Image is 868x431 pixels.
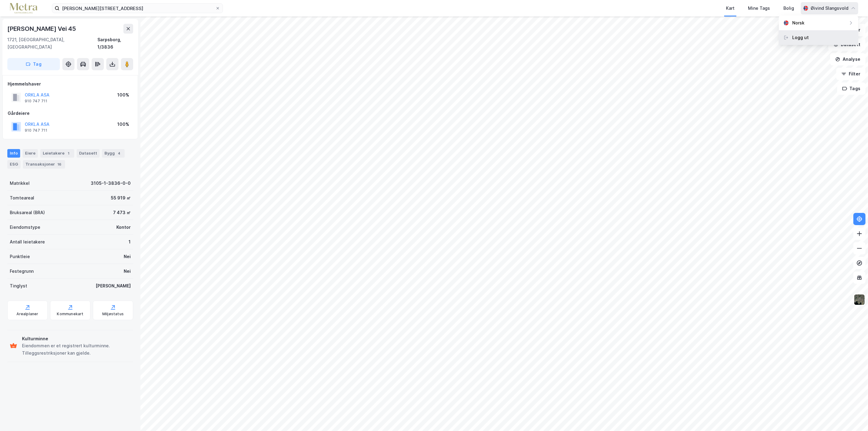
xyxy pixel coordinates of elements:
button: Analyse [830,53,866,65]
div: 1721, [GEOGRAPHIC_DATA], [GEOGRAPHIC_DATA] [7,36,97,51]
div: [PERSON_NAME] Vei 45 [7,24,77,34]
div: Hjemmelshaver [8,80,133,88]
div: 4 [116,150,122,156]
img: metra-logo.256734c3b2bbffee19d4.png [10,3,37,14]
button: Tag [7,58,60,70]
div: 910 747 711 [25,128,47,133]
div: Tomteareal [10,194,34,202]
div: [PERSON_NAME] [96,282,131,290]
div: Bygg [102,149,125,158]
div: Nei [124,253,131,260]
div: 16 [56,161,63,167]
div: ESG [7,160,20,169]
div: Eiere [23,149,38,158]
img: 9k= [854,294,865,305]
div: Tinglyst [10,282,27,290]
div: Miljøstatus [102,312,124,316]
div: Nei [124,268,131,275]
div: Bruksareal (BRA) [10,209,45,216]
div: 55 919 ㎡ [111,194,131,202]
div: 1 [66,150,72,156]
div: Kart [726,5,735,12]
div: Eiendomstype [10,224,40,231]
div: Kulturminne [22,335,131,342]
div: Sarpsborg, 1/3836 [97,36,133,51]
div: Kontor [116,224,131,231]
button: Filter [836,68,866,80]
div: Info [7,149,20,158]
div: Bolig [783,5,794,12]
div: 100% [117,91,129,99]
div: Norsk [792,19,804,27]
div: Leietakere [40,149,74,158]
div: 910 747 711 [25,99,47,104]
div: Antall leietakere [10,238,45,246]
div: Datasett [77,149,100,158]
div: 7 473 ㎡ [113,209,131,216]
div: Mine Tags [748,5,770,12]
div: Punktleie [10,253,30,260]
iframe: Chat Widget [837,402,868,431]
div: Festegrunn [10,268,34,275]
div: Arealplaner [16,312,38,316]
div: Kommunekart [57,312,83,316]
button: Tags [837,82,866,95]
div: Gårdeiere [8,110,133,117]
input: Søk på adresse, matrikkel, gårdeiere, leietakere eller personer [60,4,215,13]
div: 100% [117,121,129,128]
div: 1 [129,238,131,246]
div: Kontrollprogram for chat [837,402,868,431]
div: Matrikkel [10,180,30,187]
div: Logg ut [792,34,809,41]
div: Transaksjoner [23,160,65,169]
div: Øivind Slangsvold [811,5,848,12]
div: Eiendommen er et registrert kulturminne. Tilleggsrestriksjoner kan gjelde. [22,342,131,357]
div: 3105-1-3836-0-0 [91,180,131,187]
